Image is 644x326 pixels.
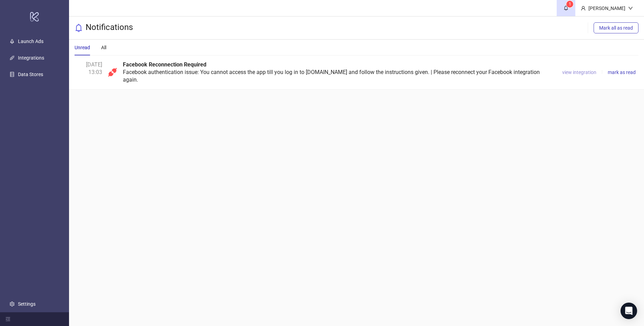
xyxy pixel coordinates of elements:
span: bell [75,24,83,32]
button: mark as read [605,68,638,76]
span: view integration [562,70,596,75]
span: Mark all as read [599,25,633,31]
span: api [108,61,117,84]
b: Facebook Reconnection Required [123,61,206,68]
button: view integration [559,68,599,76]
span: menu-fold [6,317,10,322]
div: Open Intercom Messenger [621,303,637,319]
div: All [101,44,106,51]
span: down [628,6,633,11]
h3: Notifications [86,22,133,34]
sup: 1 [566,1,573,8]
span: bell [564,6,568,10]
a: Launch Ads [18,39,43,44]
div: [DATE] 13:03 [75,61,102,84]
div: Unread [75,44,90,51]
div: [PERSON_NAME] [586,4,628,12]
span: user [581,6,586,11]
a: Integrations [18,55,44,61]
span: 1 [569,2,571,7]
a: Data Stores [18,72,43,77]
button: Mark all as read [594,22,638,33]
span: mark as read [608,70,636,75]
a: Settings [18,301,36,307]
div: Facebook authentication issue: You cannot access the app till you log in to [DOMAIN_NAME] and fol... [123,61,554,84]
